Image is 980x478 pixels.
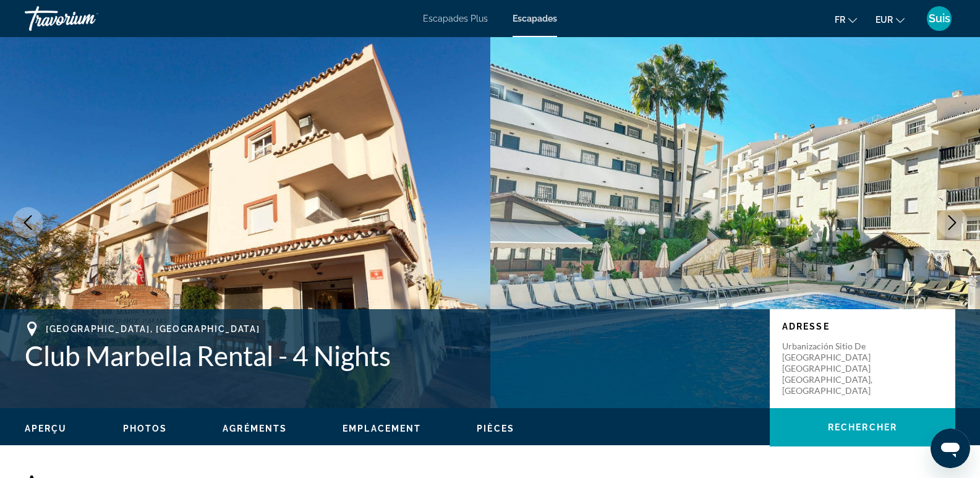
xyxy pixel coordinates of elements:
font: EUR [876,15,893,25]
a: Escapades Plus [423,14,488,23]
p: Urbanización Sitio de [GEOGRAPHIC_DATA] [GEOGRAPHIC_DATA] [GEOGRAPHIC_DATA], [GEOGRAPHIC_DATA] [782,341,881,396]
font: fr [835,15,845,25]
button: Pièces [477,423,514,434]
button: Previous image [12,207,43,238]
p: Adresse [782,322,943,331]
span: Pièces [477,424,514,433]
h1: Club Marbella Rental - 4 Nights [25,339,757,372]
a: Escapades [513,14,557,23]
button: Menu utilisateur [923,6,955,32]
button: Changer de langue [835,11,857,28]
button: Aperçu [25,423,67,434]
button: Agréments [223,423,287,434]
span: Aperçu [25,424,67,433]
span: Emplacement [343,424,421,433]
button: Next image [937,207,968,238]
font: Suis [929,12,950,25]
button: Photos [123,423,168,434]
span: Agréments [223,424,287,433]
span: [GEOGRAPHIC_DATA], [GEOGRAPHIC_DATA] [46,324,260,334]
button: Emplacement [343,423,421,434]
a: Travorium [25,2,148,35]
iframe: Bouton de lancement de la fenêtre de messagerie [931,429,970,468]
span: Rechercher [828,422,897,432]
button: Changer de devise [876,11,905,28]
span: Photos [123,424,168,433]
button: Rechercher [770,408,955,446]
